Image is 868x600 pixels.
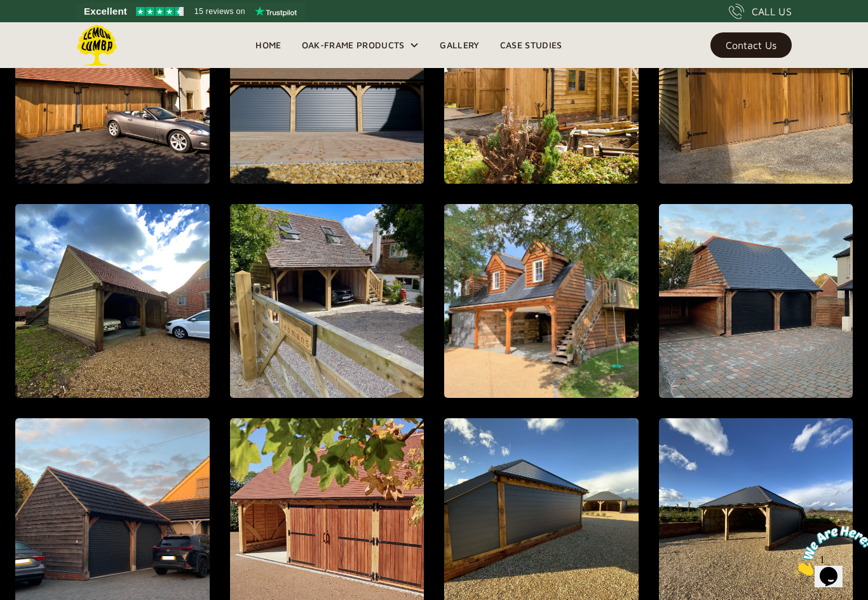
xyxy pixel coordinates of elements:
img: Trustpilot 4.5 stars [136,7,184,16]
div: Contact Us [726,41,776,50]
div: Oak-Frame Products [292,22,430,68]
div: CALL US [752,4,792,19]
span: Excellent [84,4,127,19]
iframe: chat widget [789,521,868,581]
a: See Lemon Lumba reviews on Trustpilot [76,3,306,20]
a: open lightbox [444,204,639,399]
a: Contact Us [710,32,792,58]
div: Oak-Frame Products [302,37,405,53]
a: open lightbox [659,204,853,399]
span: 15 reviews on [194,4,245,19]
img: Chat attention grabber [5,5,84,55]
a: open lightbox [15,204,210,399]
a: Home [245,36,291,55]
a: CALL US [729,4,792,19]
img: Trustpilot logo [255,6,297,17]
a: Case Studies [490,36,573,55]
a: open lightbox [230,204,424,399]
a: Gallery [430,36,489,55]
span: 1 [5,5,10,16]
